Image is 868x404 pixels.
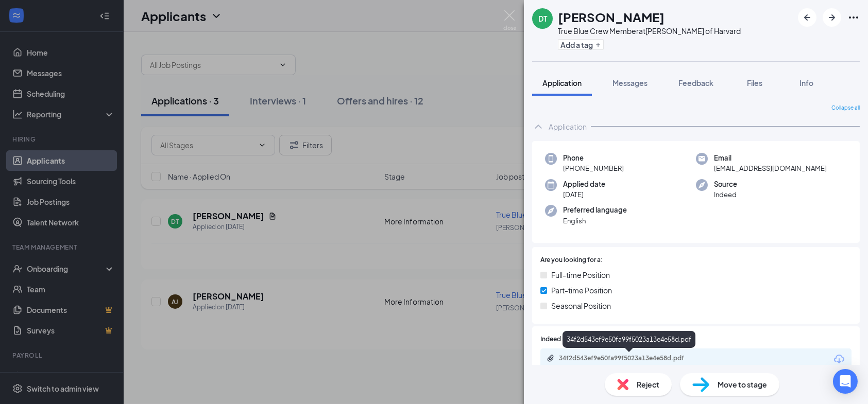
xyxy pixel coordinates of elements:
span: Feedback [678,78,713,87]
div: Open Intercom Messenger [833,369,858,394]
div: 34f2d543ef9e50fa99f5023a13e4e58d.pdf [559,354,703,362]
span: Seasonal Position [551,300,611,311]
button: ArrowRight [823,8,841,27]
svg: ChevronUp [532,120,544,133]
span: Files [747,78,762,87]
h1: [PERSON_NAME] [558,8,665,26]
span: Phone [563,153,624,163]
span: Preferred language [563,205,627,215]
div: 34f2d543ef9e50fa99f5023a13e4e58d.pdf [563,331,695,348]
div: True Blue Crew Member at [PERSON_NAME] of Harvard [558,26,741,36]
span: Application [542,78,582,87]
svg: Ellipses [847,11,860,24]
span: Reject [637,379,659,390]
span: [DATE] [563,189,605,200]
svg: ArrowLeftNew [801,11,813,24]
span: Are you looking for a: [540,255,603,265]
span: Move to stage [718,379,767,390]
span: [PHONE_NUMBER] [563,163,624,173]
button: PlusAdd a tag [558,39,604,50]
span: Email [714,153,827,163]
span: Messages [612,78,648,87]
span: Indeed [714,189,737,200]
div: Application [549,121,587,132]
a: Paperclip34f2d543ef9e50fa99f5023a13e4e58d.pdf [547,354,713,364]
div: DT [538,13,547,24]
svg: Download [833,353,845,365]
svg: Paperclip [547,354,555,362]
svg: Plus [595,42,601,48]
span: Applied date [563,179,605,189]
span: Info [799,78,813,87]
span: Full-time Position [551,269,610,280]
span: Part-time Position [551,285,612,296]
span: [EMAIL_ADDRESS][DOMAIN_NAME] [714,163,827,173]
button: ArrowLeftNew [798,8,816,27]
svg: ArrowRight [826,11,838,24]
span: Source [714,179,737,189]
span: English [563,216,627,226]
span: Collapse all [831,104,860,112]
span: Indeed Resume [540,335,586,344]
